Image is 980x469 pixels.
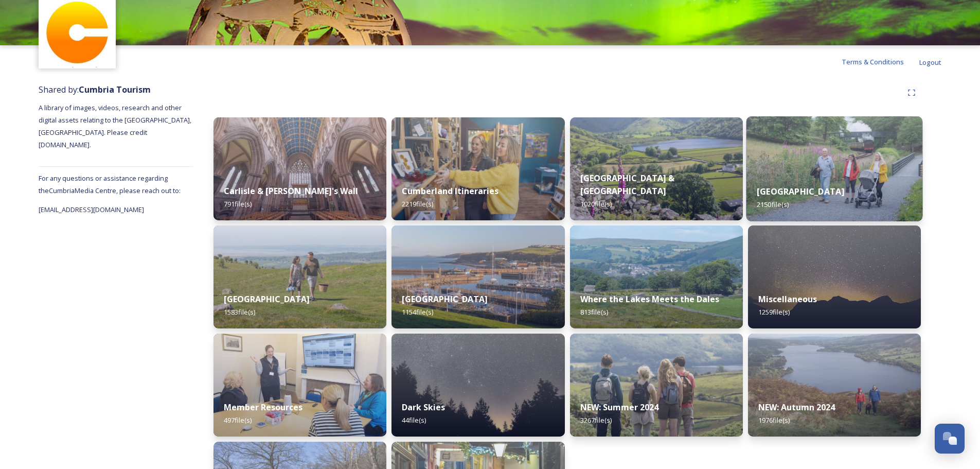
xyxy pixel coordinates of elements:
strong: Cumberland Itineraries [402,185,498,197]
img: Blea%2520Tarn%2520Star-Lapse%2520Loop.jpg [748,225,921,328]
strong: NEW: Autumn 2024 [758,402,835,413]
span: 1020 file(s) [580,199,612,209]
img: CUMBRIATOURISM_240715_PaulMitchell_WalnaScar_-56.jpg [570,334,743,437]
strong: Dark Skies [402,402,445,413]
strong: [GEOGRAPHIC_DATA] [757,186,844,197]
span: 813 file(s) [580,307,608,317]
span: 1259 file(s) [758,307,790,317]
span: 497 file(s) [224,415,252,425]
strong: Where the Lakes Meets the Dales [580,293,719,305]
img: ca66e4d0-8177-4442-8963-186c5b40d946.jpg [748,334,921,437]
img: PM204584.jpg [746,116,922,221]
strong: [GEOGRAPHIC_DATA] [402,293,488,305]
img: Attract%2520and%2520Disperse%2520%28274%2520of%25201364%29.jpg [570,225,743,328]
img: Whitehaven-283.jpg [391,225,564,328]
img: Hartsop-222.jpg [570,117,743,220]
strong: Miscellaneous [758,293,817,305]
strong: Carlisle & [PERSON_NAME]'s Wall [224,185,358,197]
img: Grange-over-sands-rail-250.jpg [213,225,386,328]
span: 3267 file(s) [580,415,612,425]
span: 791 file(s) [224,199,252,209]
span: For any questions or assistance regarding the Cumbria Media Centre, please reach out to: [39,173,181,195]
span: 2219 file(s) [402,199,433,209]
span: 1583 file(s) [224,307,255,317]
img: A7A07737.jpg [391,334,564,437]
strong: Cumbria Tourism [79,84,151,95]
span: A library of images, videos, research and other digital assets relating to the [GEOGRAPHIC_DATA],... [39,103,193,149]
span: [EMAIL_ADDRESS][DOMAIN_NAME] [39,205,144,214]
img: Carlisle-couple-176.jpg [213,117,386,220]
span: 1976 file(s) [758,415,790,425]
span: 2150 file(s) [757,200,789,209]
strong: [GEOGRAPHIC_DATA] & [GEOGRAPHIC_DATA] [580,172,674,197]
strong: [GEOGRAPHIC_DATA] [224,293,310,305]
a: Terms & Conditions [842,56,919,68]
span: Shared by: [39,84,151,95]
span: 1154 file(s) [402,307,433,317]
img: 29343d7f-989b-46ee-a888-b1a2ee1c48eb.jpg [213,334,386,437]
button: Open Chat [935,424,965,454]
img: 8ef860cd-d990-4a0f-92be-bf1f23904a73.jpg [391,117,564,220]
strong: Member Resources [224,402,302,413]
span: 44 file(s) [402,415,426,425]
span: Terms & Conditions [842,57,904,66]
strong: NEW: Summer 2024 [580,402,658,413]
span: Logout [919,58,941,67]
